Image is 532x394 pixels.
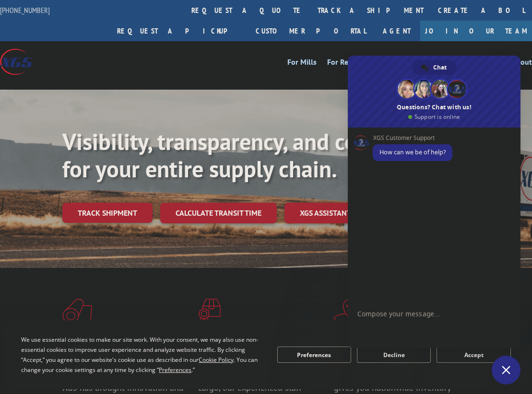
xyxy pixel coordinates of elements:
[198,299,221,324] img: xgs-icon-focused-on-flooring-red
[327,58,369,69] a: For Retailers
[437,347,510,363] button: Accept
[379,148,446,156] span: How can we be of help?
[382,334,390,341] span: Audio message
[277,347,351,363] button: Preferences
[5,320,527,389] div: Cookie Consent Prompt
[160,203,277,223] a: Calculate transit time
[62,299,92,324] img: xgs-icon-total-supply-chain-intelligence-red
[284,203,366,223] a: XGS ASSISTANT
[357,347,431,363] button: Decline
[433,60,447,75] span: Chat
[370,334,378,341] span: Send a file
[420,21,532,41] a: Join Our Team
[21,335,265,375] div: We use essential cookies to make our site work. With your consent, we may also use non-essential ...
[373,21,420,41] a: Agent
[62,203,153,223] a: Track shipment
[373,135,452,141] span: XGS Customer Support
[199,356,234,364] span: Cookie Policy
[62,127,405,184] b: Visibility, transparency, and control for your entire supply chain.
[357,310,490,327] textarea: Compose your message...
[357,334,365,341] span: Insert an emoji
[492,356,520,384] div: Close chat
[110,21,248,41] a: Request a pickup
[511,58,532,69] a: About
[287,58,317,69] a: For Mills
[159,366,191,374] span: Preferences
[334,299,367,324] img: xgs-icon-flagship-distribution-model-red
[413,60,456,75] div: Chat
[248,21,373,41] a: Customer Portal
